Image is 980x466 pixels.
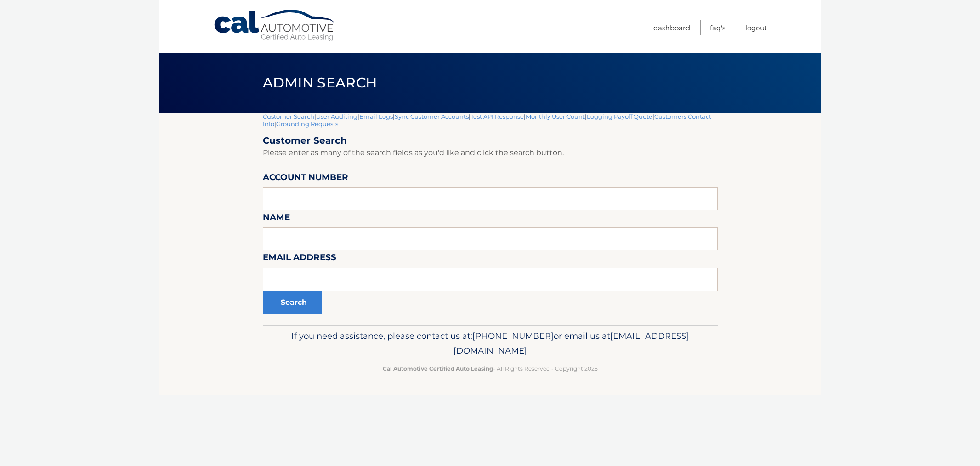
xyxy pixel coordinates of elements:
a: Logout [745,20,767,35]
span: [PHONE_NUMBER] [472,331,554,341]
a: Monthly User Count [526,113,585,120]
a: Email Logs [359,113,393,120]
a: Sync Customer Accounts [395,113,469,120]
h2: Customer Search [263,135,718,146]
a: Customer Search [263,113,314,120]
button: Search [263,291,322,314]
a: Cal Automotive [213,9,337,42]
label: Account Number [263,170,348,187]
label: Name [263,210,290,227]
div: | | | | | | | | [263,113,718,325]
a: Customers Contact Info [263,113,711,128]
a: Logging Payoff Quote [587,113,652,120]
a: Dashboard [653,20,690,35]
strong: Cal Automotive Certified Auto Leasing [383,365,493,372]
span: Admin Search [263,74,377,91]
p: Please enter as many of the search fields as you'd like and click the search button. [263,146,718,159]
a: Test API Response [470,113,524,120]
p: If you need assistance, please contact us at: or email us at [269,329,712,358]
p: - All Rights Reserved - Copyright 2025 [269,364,712,373]
a: FAQ's [710,20,725,35]
label: Email Address [263,250,336,268]
a: User Auditing [316,113,357,120]
a: Grounding Requests [276,120,338,128]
